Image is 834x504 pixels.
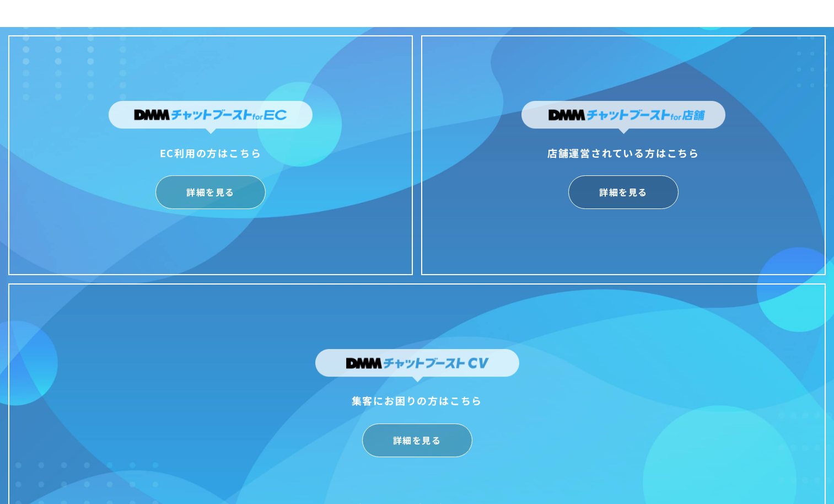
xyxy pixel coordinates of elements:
[362,423,472,457] a: 詳細を見る
[315,349,519,382] img: DMMチャットブーストCV
[109,144,313,162] div: EC利用の方はこちら
[109,101,313,134] img: DMMチャットブーストforEC
[315,392,519,409] div: 集客にお困りの方はこちら
[155,175,266,209] a: 詳細を見る
[521,101,725,134] img: DMMチャットブーストfor店舗
[568,175,679,209] a: 詳細を見る
[521,144,725,162] div: 店舗運営されている方はこちら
